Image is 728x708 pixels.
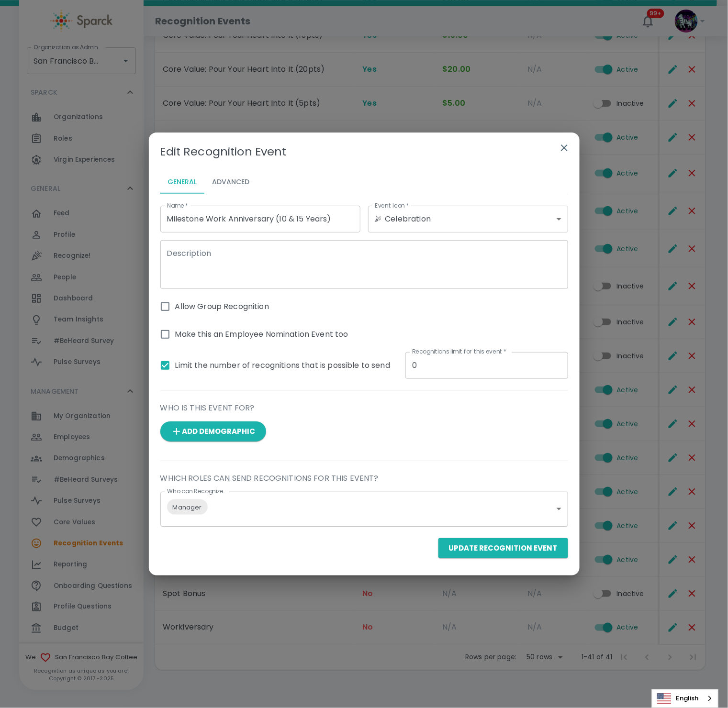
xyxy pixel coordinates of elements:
span: Make this an Employee Nomination Event too [175,329,348,340]
p: Who is this Event for? [160,402,568,414]
aside: Language selected: English [652,689,718,708]
button: Add Demographic [160,421,266,442]
button: Update Recognition Event [438,538,568,558]
span: Manager [167,502,208,513]
a: English [652,690,718,708]
span: Allow Group Recognition [175,301,269,312]
label: Recognitions limit for this event [412,348,506,356]
label: Who can Recognize [167,487,224,496]
span: Limit the number of recognitions that is possible to send [175,360,391,371]
div: basic tabs example [160,171,568,194]
p: Which Roles can send Recognitions for this Event? [160,473,568,484]
input: Way to go, Team! [160,206,360,232]
div: Language [652,689,718,708]
button: General [160,171,205,194]
div: Celebration [375,213,553,224]
label: Event Icon [375,201,409,210]
button: Advanced [205,171,258,194]
p: Edit Recognition Event [160,144,287,159]
label: Name [167,201,188,210]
